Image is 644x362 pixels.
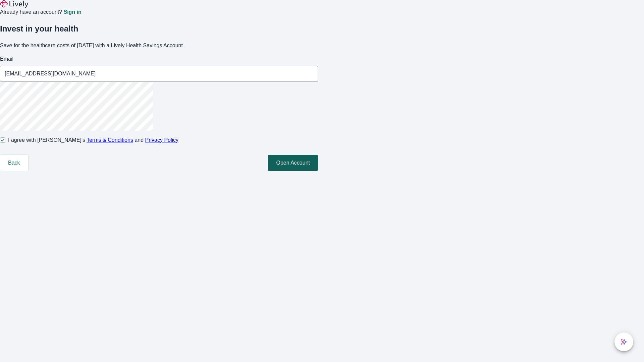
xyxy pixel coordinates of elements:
span: I agree with [PERSON_NAME]’s and [8,136,178,144]
button: Open Account [268,155,318,171]
a: Privacy Policy [145,137,179,143]
svg: Lively AI Assistant [621,339,627,345]
a: Terms & Conditions [87,137,133,143]
button: chat [614,333,633,351]
a: Sign in [63,9,81,15]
